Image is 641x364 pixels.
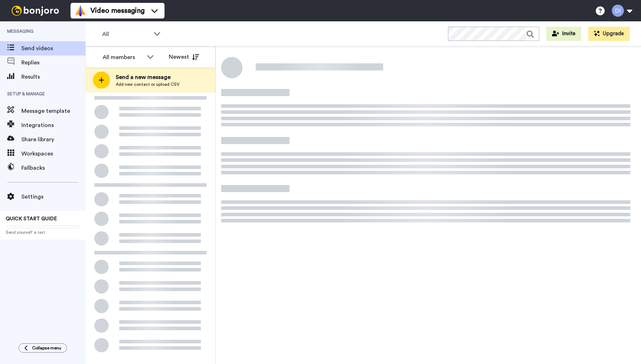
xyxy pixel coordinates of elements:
[21,192,85,201] span: Settings
[588,27,630,41] button: Upgrade
[90,6,145,16] span: Video messaging
[21,73,85,81] span: Results
[21,164,85,172] span: Fallbacks
[32,345,61,351] span: Collapse menu
[75,5,86,16] img: vm-color.svg
[6,216,57,221] span: QUICK START GUIDE
[19,343,67,353] button: Collapse menu
[21,58,85,67] span: Replies
[546,27,581,41] button: Invite
[21,149,85,158] span: Workspaces
[163,50,204,64] button: Newest
[6,230,80,235] span: Send yourself a test
[9,6,62,16] img: bj-logo-header-white.svg
[116,81,179,87] span: Add new contact or upload CSV
[21,107,85,115] span: Message template
[116,73,179,81] span: Send a new message
[21,121,85,130] span: Integrations
[21,44,85,53] span: Send videos
[103,53,143,62] div: All members
[102,30,150,38] span: All
[21,135,85,144] span: Share library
